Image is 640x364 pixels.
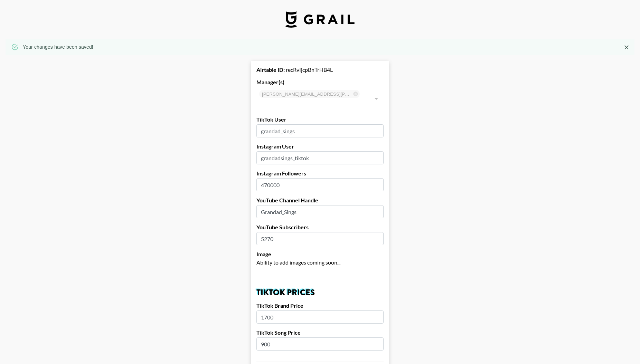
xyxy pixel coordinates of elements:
[256,79,384,86] label: Manager(s)
[256,302,384,309] label: TikTok Brand Price
[256,329,384,336] label: TikTok Song Price
[256,259,340,266] span: Ability to add images coming soon...
[285,11,355,28] img: Grail Talent Logo
[256,66,384,73] div: recRvIjcpBnTrHB4L
[256,116,384,123] label: TikTok User
[256,224,384,231] label: YouTube Subscribers
[256,143,384,150] label: Instagram User
[621,42,632,52] button: Close
[256,170,384,177] label: Instagram Followers
[256,288,384,297] h2: TikTok Prices
[256,251,384,258] label: Image
[256,197,384,204] label: YouTube Channel Handle
[256,66,285,73] strong: Airtable ID:
[23,41,93,53] div: Your changes have been saved!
